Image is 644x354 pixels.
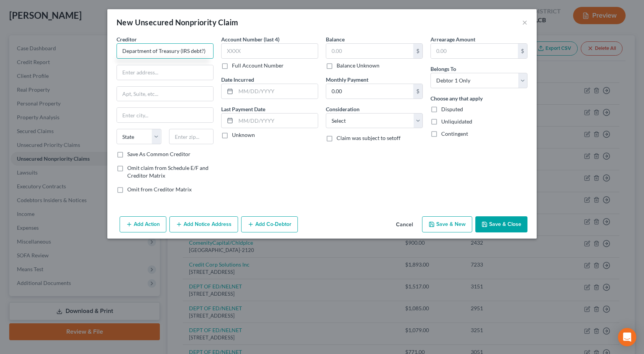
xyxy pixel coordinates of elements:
[475,216,527,232] button: Save & Close
[431,44,518,58] input: 0.00
[221,76,254,84] label: Date Incurred
[232,131,255,139] label: Unknown
[441,106,463,112] span: Disputed
[326,76,368,84] label: Monthly Payment
[120,216,166,232] button: Add Action
[326,35,345,43] label: Balance
[430,66,456,72] span: Belongs To
[232,62,284,69] label: Full Account Number
[518,44,527,58] div: $
[430,35,475,43] label: Arrearage Amount
[127,186,192,193] span: Omit from Creditor Matrix
[236,84,318,99] input: MM/DD/YYYY
[117,36,137,43] span: Creditor
[326,44,413,58] input: 0.00
[441,130,468,137] span: Contingent
[326,105,360,113] label: Consideration
[241,216,298,232] button: Add Co-Debtor
[117,65,213,80] input: Enter address...
[236,114,318,128] input: MM/DD/YYYY
[127,165,209,179] span: Omit claim from Schedule E/F and Creditor Matrix
[390,217,419,232] button: Cancel
[117,43,214,59] input: Search creditor by name...
[221,35,279,43] label: Account Number (last 4)
[337,62,379,69] label: Balance Unknown
[169,129,214,144] input: Enter zip...
[117,17,238,28] div: New Unsecured Nonpriority Claim
[221,105,265,113] label: Last Payment Date
[326,84,413,99] input: 0.00
[413,84,422,99] div: $
[618,328,636,346] div: Open Intercom Messenger
[413,44,422,58] div: $
[117,87,213,101] input: Apt, Suite, etc...
[127,150,191,158] label: Save As Common Creditor
[522,18,527,27] button: ×
[430,94,483,102] label: Choose any that apply
[169,216,238,232] button: Add Notice Address
[422,216,472,232] button: Save & New
[441,118,472,125] span: Unliquidated
[337,135,401,141] span: Claim was subject to setoff
[221,43,318,59] input: XXXX
[117,108,213,122] input: Enter city...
